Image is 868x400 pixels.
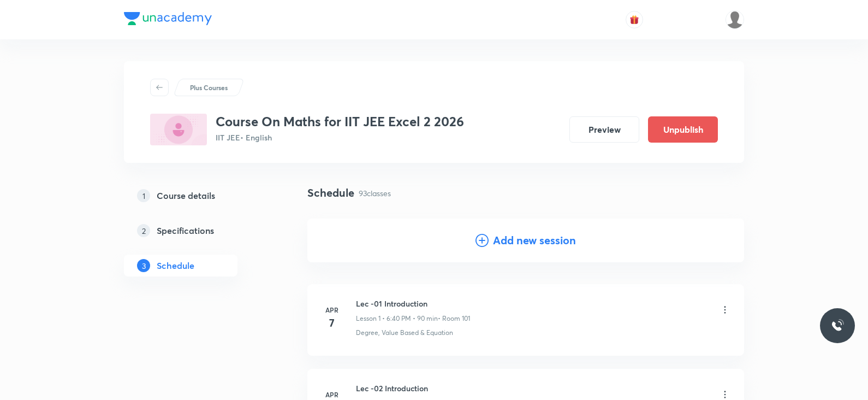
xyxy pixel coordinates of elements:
p: 93 classes [359,187,391,199]
h4: Add new session [493,232,576,249]
h4: Schedule [307,185,354,201]
p: 1 [137,189,150,202]
button: avatar [626,11,643,28]
h5: Specifications [157,224,214,237]
p: • Room 101 [438,314,470,323]
p: 2 [137,224,150,237]
img: Company Logo [124,12,212,25]
p: IIT JEE • English [216,132,464,143]
h6: Apr [321,305,343,315]
img: Add [700,219,744,262]
img: Saniya Tarannum [726,10,744,29]
h3: Course On Maths for IIT JEE Excel 2 2026 [216,114,464,130]
button: Unpublish [648,116,718,143]
img: C44B88F0-B5BD-4FF7-AAC5-81A615E42C59_plus.png [150,114,207,145]
h6: Lec -02 Introduction [356,383,501,394]
p: Lesson 1 • 6:40 PM • 90 min [356,314,438,323]
p: Degree, Value Based & Equation [356,328,453,338]
p: Plus Courses [190,83,228,92]
h5: Schedule [157,259,194,272]
a: Company Logo [124,12,212,28]
h4: 7 [321,315,343,331]
p: 3 [137,259,150,272]
h6: Lec -01 Introduction [356,298,470,309]
h6: Apr [321,390,343,399]
h5: Course details [157,189,215,202]
img: ttu [831,319,844,332]
a: 1Course details [124,185,272,207]
button: Preview [569,116,639,143]
a: 2Specifications [124,220,272,242]
img: avatar [629,15,639,25]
